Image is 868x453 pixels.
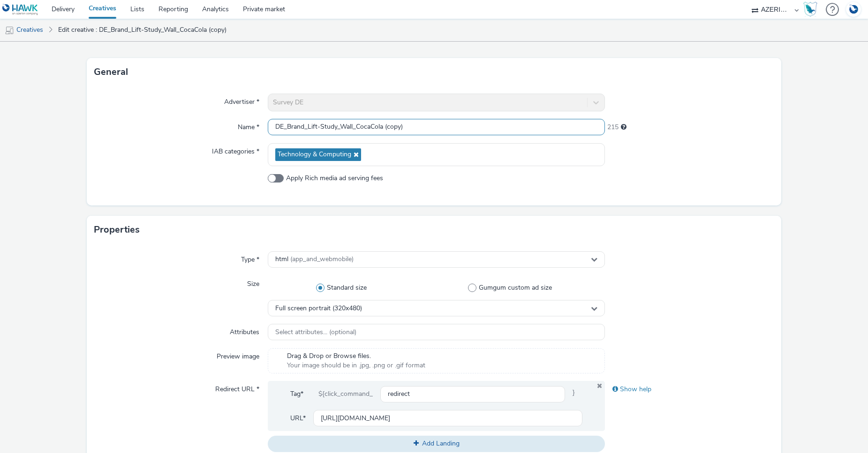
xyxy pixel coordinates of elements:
label: IAB categories * [208,143,263,156]
a: Hawk Academy [803,2,821,17]
input: Name [268,119,605,135]
div: Show help [605,381,774,398]
label: Redirect URL * [211,381,263,394]
span: Gumgum custom ad size [479,283,552,292]
label: Type * [237,251,263,264]
span: html [275,256,354,263]
img: undefined Logo [2,4,38,15]
label: Preview image [213,348,263,361]
a: Edit creative : DE_Brand_Lift-Study_Wall_CocaCola (copy) [53,19,231,41]
span: Technology & Computing [278,151,351,159]
label: Name * [234,119,263,132]
span: Drag & Drop or Browse files. [287,351,425,361]
img: Account DE [846,2,860,17]
img: mobile [5,26,14,35]
span: (app_and_webmobile) [290,255,354,263]
label: Advertiser * [220,94,263,107]
span: Add Landing [422,439,460,448]
span: Standard size [327,283,367,292]
span: Your image should be in .jpg, .png or .gif format [287,361,425,370]
span: 215 [607,123,619,132]
span: Full screen portrait (320x480) [275,305,362,313]
h3: Properties [94,223,140,237]
span: Apply Rich media ad serving fees [286,174,383,183]
h3: General [94,65,128,79]
input: url... [313,410,582,426]
img: Hawk Academy [803,2,817,17]
div: ${click_command_ [311,386,380,402]
span: } [565,386,582,402]
label: Size [243,276,263,289]
span: Select attributes... (optional) [275,329,356,336]
button: Add Landing [268,436,605,452]
label: Attributes [226,324,263,337]
div: Maximum 255 characters [621,123,626,132]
